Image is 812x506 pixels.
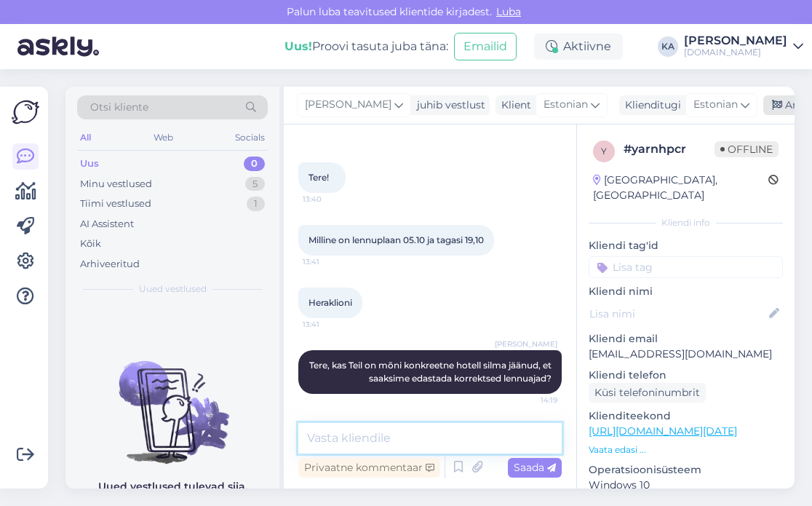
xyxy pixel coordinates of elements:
[139,282,207,296] span: Uued vestlused
[245,177,265,191] div: 5
[589,256,783,278] input: Lisa tag
[589,462,783,478] p: Operatsioonisüsteem
[534,33,623,60] div: Aktiivne
[593,173,768,203] div: [GEOGRAPHIC_DATA], [GEOGRAPHIC_DATA]
[624,141,715,158] div: # yarnhpcr
[284,38,448,55] div: Proovi tasuta juba täna:
[454,33,517,60] button: Emailid
[589,331,783,347] p: Kliendi email
[619,98,681,113] div: Klienditugi
[715,141,779,157] span: Offline
[503,395,557,406] span: 14:19
[589,284,783,299] p: Kliendi nimi
[12,98,39,126] img: Askly Logo
[65,335,279,466] img: No chats
[514,461,556,474] span: Saada
[684,47,787,58] div: [DOMAIN_NAME]
[77,128,94,147] div: All
[684,35,803,58] a: [PERSON_NAME][DOMAIN_NAME]
[309,360,554,384] span: Tere, kas Teil on mõni konkreetne hotell silma jäänud, et saaksime edastada korrektsed lennuajad?
[80,237,101,251] div: Kõik
[80,217,134,232] div: AI Assistent
[305,97,391,113] span: [PERSON_NAME]
[90,100,148,115] span: Otsi kliente
[589,478,783,493] p: Windows 10
[589,408,783,424] p: Klienditeekond
[589,368,783,383] p: Kliendi telefon
[80,157,99,171] div: Uus
[684,35,787,47] div: [PERSON_NAME]
[303,194,357,205] span: 13:40
[244,157,265,171] div: 0
[80,177,152,191] div: Minu vestlused
[693,97,738,113] span: Estonian
[303,256,357,267] span: 13:41
[309,234,484,245] span: Milline on lennuplaan 05.10 ja tagasi 19,10
[589,383,706,403] div: Küsi telefoninumbrit
[658,36,678,57] div: KA
[492,5,525,18] span: Luba
[309,297,352,308] span: Heraklioni
[98,479,247,494] p: Uued vestlused tulevad siia.
[151,128,176,147] div: Web
[247,197,265,211] div: 1
[309,172,329,183] span: Tere!
[303,319,357,330] span: 13:41
[80,197,151,211] div: Tiimi vestlused
[544,97,588,113] span: Estonian
[495,339,557,349] span: [PERSON_NAME]
[589,443,783,456] p: Vaata edasi ...
[589,216,783,229] div: Kliendi info
[601,146,607,157] span: y
[411,98,485,113] div: juhib vestlust
[589,306,766,322] input: Lisa nimi
[298,458,440,478] div: Privaatne kommentaar
[80,257,140,272] div: Arhiveeritud
[232,128,268,147] div: Socials
[284,39,312,53] b: Uus!
[589,238,783,253] p: Kliendi tag'id
[589,424,737,438] a: [URL][DOMAIN_NAME][DATE]
[495,98,531,113] div: Klient
[589,347,783,362] p: [EMAIL_ADDRESS][DOMAIN_NAME]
